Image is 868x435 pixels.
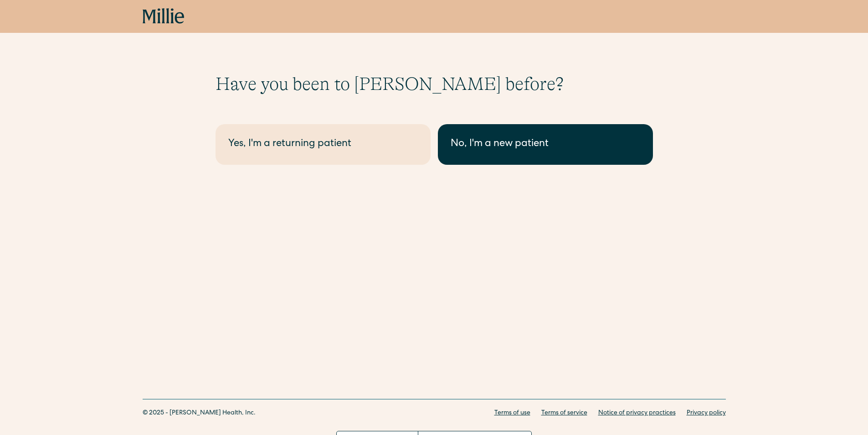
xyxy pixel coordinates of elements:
a: Notice of privacy practices [598,409,676,418]
a: Terms of service [541,409,587,418]
h1: Have you been to [PERSON_NAME] before? [216,73,653,95]
div: Yes, I'm a returning patient [228,137,418,152]
a: No, I'm a new patient [438,124,653,165]
a: Terms of use [494,409,530,418]
div: No, I'm a new patient [451,137,640,152]
a: Yes, I'm a returning patient [216,124,431,165]
div: © 2025 - [PERSON_NAME] Health, Inc. [143,409,256,418]
a: Privacy policy [687,409,726,418]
